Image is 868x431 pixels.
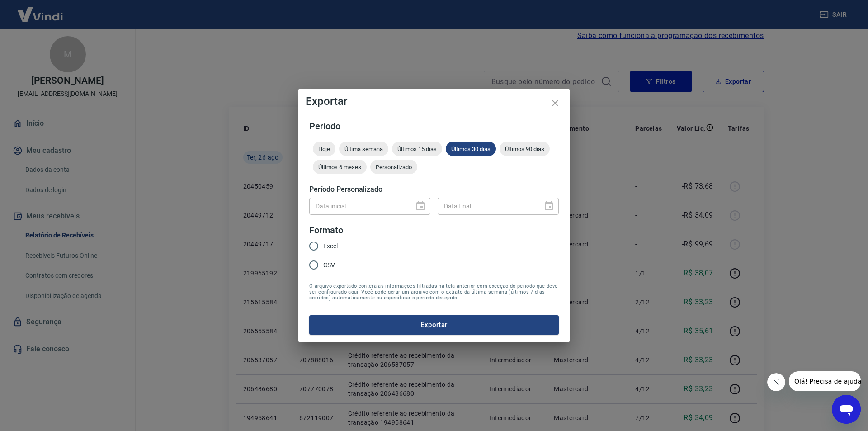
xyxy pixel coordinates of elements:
button: Exportar [309,315,559,334]
legend: Formato [309,224,343,237]
iframe: Mensagem da empresa [789,371,861,391]
div: Últimos 6 meses [313,160,367,174]
div: Últimos 15 dias [392,142,442,156]
input: DD/MM/YYYY [309,198,408,214]
iframe: Botão para abrir a janela de mensagens [832,395,861,424]
span: Olá! Precisa de ajuda? [5,6,76,14]
span: CSV [323,260,335,270]
span: Últimos 6 meses [313,164,367,171]
span: Últimos 90 dias [500,146,550,152]
div: Últimos 90 dias [500,142,550,156]
span: Últimos 15 dias [392,146,442,152]
h4: Exportar [306,96,562,107]
div: Últimos 30 dias [446,142,496,156]
h5: Período [309,122,559,131]
input: DD/MM/YYYY [438,198,536,214]
h5: Período Personalizado [309,185,559,194]
span: Hoje [313,146,335,152]
div: Hoje [313,142,335,156]
span: Últimos 30 dias [446,146,496,152]
span: Última semana [339,146,388,152]
span: O arquivo exportado conterá as informações filtradas na tela anterior com exceção do período que ... [309,283,559,301]
div: Personalizado [370,160,417,174]
span: Excel [323,242,338,251]
button: close [544,92,566,114]
div: Última semana [339,142,388,156]
span: Personalizado [370,164,417,171]
iframe: Fechar mensagem [767,373,785,391]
